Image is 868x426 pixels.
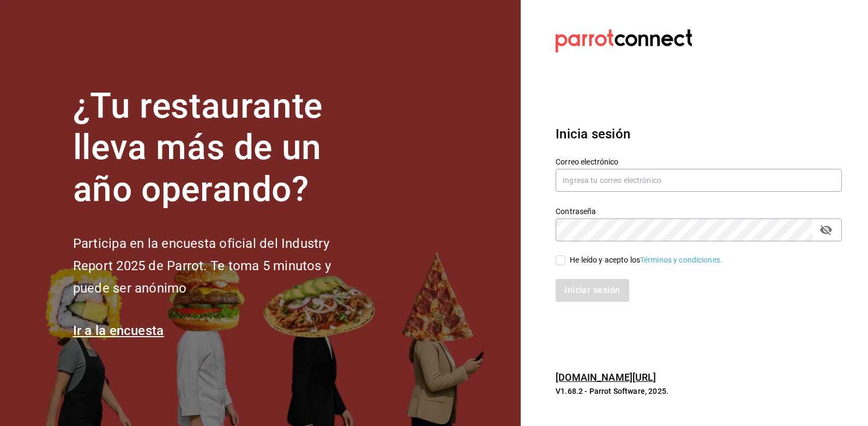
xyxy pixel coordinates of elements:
div: He leído y acepto los [570,254,722,266]
h1: ¿Tu restaurante lleva más de un año operando? [73,86,367,211]
p: V1.68.2 - Parrot Software, 2025. [556,386,842,397]
input: Ingresa tu correo electrónico [556,169,842,192]
label: Correo electrónico [556,157,842,165]
h3: Inicia sesión [556,124,842,144]
h2: Participa en la encuesta oficial del Industry Report 2025 de Parrot. Te toma 5 minutos y puede se... [73,233,367,299]
button: passwordField [817,221,835,239]
a: Ir a la encuesta [73,323,164,338]
a: [DOMAIN_NAME][URL] [556,372,656,383]
label: Contraseña [556,207,842,215]
a: Términos y condiciones. [640,255,722,264]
